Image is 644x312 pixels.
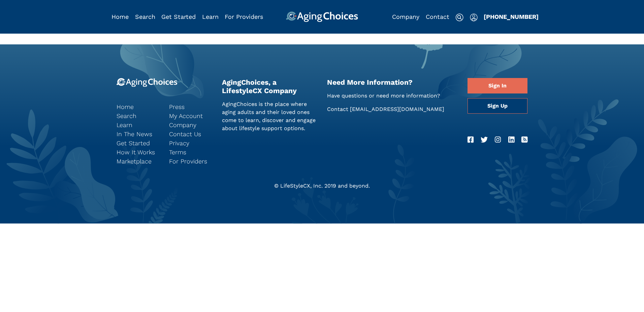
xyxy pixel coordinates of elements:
a: Instagram [495,134,501,145]
p: Have questions or need more information? [327,92,457,100]
a: For Providers [169,157,212,166]
a: Company [392,13,419,20]
div: Popover trigger [135,11,155,22]
a: Get Started [161,13,196,20]
a: Learn [202,13,219,20]
div: Popover trigger [470,11,478,22]
a: Search [117,111,159,120]
a: Contact Us [169,129,212,139]
a: For Providers [225,13,263,20]
a: Sign In [468,78,527,93]
img: search-icon.svg [455,13,463,22]
p: Contact [327,105,457,113]
a: Contact [426,13,449,20]
a: RSS Feed [521,134,527,145]
a: Facebook [468,134,474,145]
a: In The News [117,129,159,139]
a: Privacy [169,139,212,148]
a: Twitter [481,134,488,145]
a: Press [169,102,212,111]
img: 9-logo.svg [117,78,178,87]
a: Marketplace [117,157,159,166]
h2: AgingChoices, a LifestyleCX Company [222,78,317,95]
a: Get Started [117,139,159,148]
p: AgingChoices is the place where aging adults and their loved ones come to learn, discover and eng... [222,100,317,132]
a: Terms [169,148,212,157]
a: [PHONE_NUMBER] [484,13,539,20]
a: LinkedIn [508,134,514,145]
h2: Need More Information? [327,78,457,86]
a: Search [135,13,155,20]
a: My Account [169,111,212,120]
a: [EMAIL_ADDRESS][DOMAIN_NAME] [350,106,444,112]
a: Home [111,13,129,20]
img: user-icon.svg [470,13,478,22]
a: Learn [117,120,159,129]
a: How It Works [117,148,159,157]
a: Sign Up [468,98,527,114]
a: Company [169,120,212,129]
a: Home [117,102,159,111]
div: © LifeStyleCX, Inc. 2019 and beyond. [111,182,533,190]
img: AgingChoices [286,11,358,22]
